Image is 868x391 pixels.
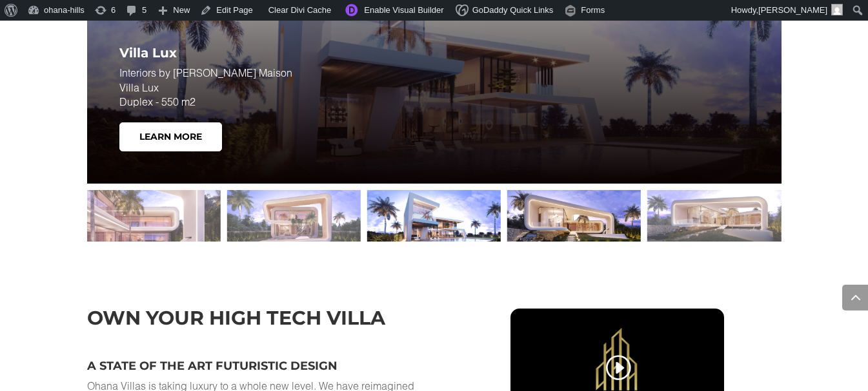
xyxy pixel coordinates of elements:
[119,66,435,109] p: Interiors by [PERSON_NAME] Maison
[87,359,338,373] span: A state of the art futuristic design
[119,122,222,152] a: Learn More
[119,95,196,108] span: Duplex - 550 m2
[119,46,435,66] h3: Villa Lux
[758,5,827,15] span: [PERSON_NAME]
[119,81,159,93] span: Villa Lux
[87,309,415,334] h3: own your high tech villa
